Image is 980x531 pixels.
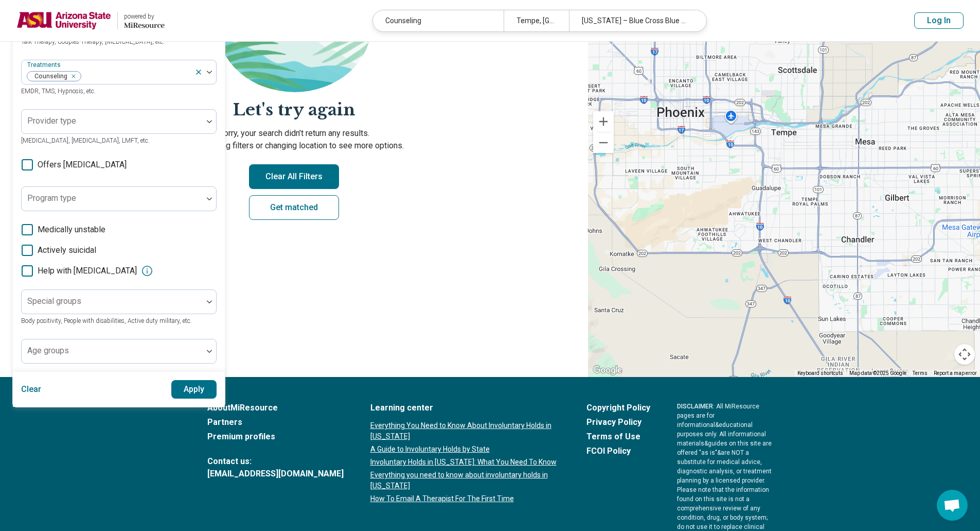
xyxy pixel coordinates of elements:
div: Open chat [937,490,968,521]
span: Actively suicidal [38,244,96,256]
a: Everything You Need to Know About Involuntary Holds in [US_STATE] [370,420,560,442]
span: Offers [MEDICAL_DATA] [38,159,127,171]
a: Involuntary Holds in [US_STATE]: What You Need To Know [370,457,560,468]
button: Clear All Filters [249,164,339,189]
a: A Guide to Involuntary Holds by State [370,444,560,455]
div: Tempe, [GEOGRAPHIC_DATA] [504,10,569,31]
button: Keyboard shortcuts [797,370,843,377]
label: Program type [27,193,76,203]
a: Get matched [249,195,339,220]
button: Log In [914,12,964,29]
a: Partners [207,416,344,429]
div: Counseling [373,10,504,31]
span: Counseling [27,72,70,81]
label: Age groups [27,346,69,355]
p: Sorry, your search didn’t return any results. Try removing filters or changing location to see mo... [12,127,576,152]
div: [US_STATE] – Blue Cross Blue Shield [569,10,700,31]
button: Zoom in [593,111,614,132]
span: [MEDICAL_DATA], [MEDICAL_DATA], LMFT, etc. [21,137,150,144]
img: Google [591,364,625,377]
span: EMDR, TMS, Hypnosis, etc. [21,88,96,95]
button: Map camera controls [954,344,975,365]
a: Open this area in Google Maps (opens a new window) [591,364,625,377]
span: Talk Therapy, Couples Therapy, [MEDICAL_DATA], etc. [21,38,165,45]
button: Apply [171,380,217,399]
span: DISCLAIMER [677,403,713,410]
a: FCOI Policy [586,445,650,457]
label: Provider type [27,116,76,126]
div: powered by [124,12,165,21]
label: Treatments [27,61,63,68]
h2: Let's try again [12,98,576,122]
a: Report a map error [934,370,977,376]
a: AboutMiResource [207,402,344,414]
a: How To Email A Therapist For The First Time [370,493,560,504]
a: Terms of Use [586,431,650,443]
span: Medically unstable [38,224,105,236]
span: Body positivity, People with disabilities, Active duty military, etc. [21,317,192,324]
label: Special groups [27,296,81,306]
span: Contact us: [207,455,344,468]
button: Clear [21,380,42,399]
a: Learning center [370,402,560,414]
a: Premium profiles [207,431,344,443]
a: Copyright Policy [586,402,650,414]
a: Terms (opens in new tab) [913,370,928,376]
span: Map data ©2025 Google [849,370,906,376]
button: Zoom out [593,132,614,153]
a: Everything you need to know about involuntary holds in [US_STATE] [370,470,560,491]
a: Privacy Policy [586,416,650,429]
a: [EMAIL_ADDRESS][DOMAIN_NAME] [207,468,344,480]
a: Arizona State Universitypowered by [16,8,165,33]
span: Help with [MEDICAL_DATA] [38,265,137,277]
img: Arizona State University [16,8,111,33]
